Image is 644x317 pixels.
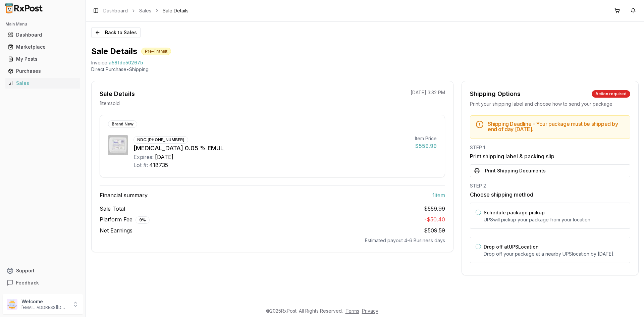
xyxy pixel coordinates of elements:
[8,32,77,38] div: Dashboard
[592,90,630,98] div: Action required
[432,191,445,199] span: 1 item
[133,144,410,153] div: [MEDICAL_DATA] 0.05 % EMUL
[3,78,83,89] button: Sales
[424,205,445,213] span: $559.99
[3,54,83,64] button: My Posts
[109,59,143,66] span: a58fde50267b
[8,68,77,74] div: Purchases
[3,265,83,277] button: Support
[424,216,445,223] span: - $50.40
[484,216,625,223] p: UPS will pickup your package from your location
[3,42,83,52] button: Marketplace
[345,308,359,314] a: Terms
[91,27,141,38] button: Back to Sales
[488,121,625,132] h5: Shipping Deadline - Your package must be shipped by end of day [DATE] .
[100,226,132,234] span: Net Earnings
[3,277,83,289] button: Feedback
[470,89,521,99] div: Shipping Options
[470,182,630,189] div: STEP 2
[108,120,137,128] div: Brand New
[5,29,80,41] a: Dashboard
[91,59,107,66] div: Invoice
[470,101,630,107] div: Print your shipping label and choose how to send your package
[484,210,545,215] label: Schedule package pickup
[91,66,639,73] p: Direct Purchase • Shipping
[5,21,80,27] h2: Main Menu
[470,144,630,151] div: STEP 1
[103,7,128,14] a: Dashboard
[136,216,150,224] div: 9 %
[5,77,80,89] a: Sales
[7,299,17,310] img: User avatar
[100,215,150,224] span: Platform Fee
[100,191,148,199] span: Financial summary
[5,65,80,77] a: Purchases
[424,227,445,234] span: $509.59
[8,44,77,50] div: Marketplace
[100,89,135,99] div: Sale Details
[21,298,68,305] p: Welcome
[415,142,437,150] div: $559.99
[8,56,77,62] div: My Posts
[3,30,83,40] button: Dashboard
[470,164,630,177] button: Print Shipping Documents
[484,251,625,257] p: Drop off your package at a nearby UPS location by [DATE] .
[411,89,445,96] p: [DATE] 3:32 PM
[484,244,539,250] label: Drop off at UPS Location
[155,153,173,161] div: [DATE]
[91,46,137,57] h1: Sale Details
[8,80,77,87] div: Sales
[470,191,630,199] h3: Choose shipping method
[362,308,378,314] a: Privacy
[139,7,151,14] a: Sales
[21,305,68,310] p: [EMAIL_ADDRESS][DOMAIN_NAME]
[470,152,630,160] h3: Print shipping label & packing slip
[16,279,39,286] span: Feedback
[133,136,188,144] div: NDC: [PHONE_NUMBER]
[149,161,168,169] div: 418735
[133,161,148,169] div: Lot #:
[100,237,445,244] div: Estimated payout 4-6 Business days
[3,66,83,76] button: Purchases
[5,53,80,65] a: My Posts
[5,41,80,53] a: Marketplace
[100,205,125,213] span: Sale Total
[163,7,189,14] span: Sale Details
[103,7,189,14] nav: breadcrumb
[3,3,46,13] img: RxPost Logo
[108,135,128,155] img: Restasis 0.05 % EMUL
[415,135,437,142] div: Item Price
[100,100,120,107] p: 1 item sold
[141,48,171,55] div: Pre-Transit
[133,153,154,161] div: Expires:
